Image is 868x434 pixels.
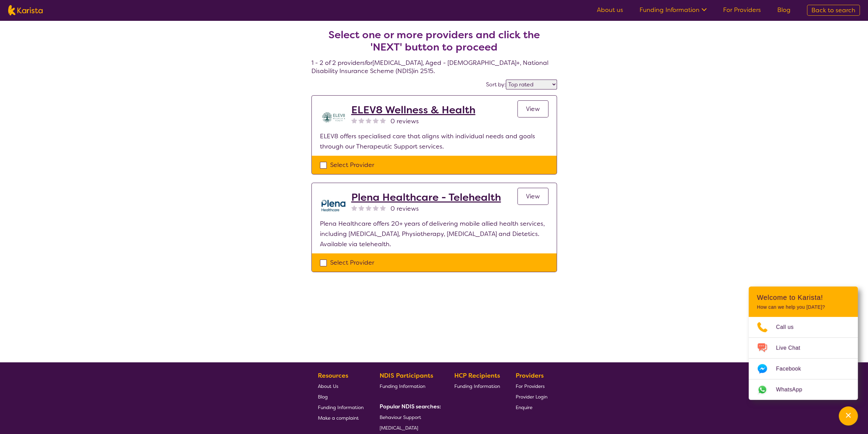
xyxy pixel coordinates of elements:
p: Plena Healthcare offers 20+ years of delivering mobile allied health services, including [MEDICAL... [320,219,548,249]
span: View [526,105,540,113]
img: nonereviewstar [373,117,379,123]
a: Funding Information [380,381,438,391]
img: Karista logo [8,5,43,15]
span: Funding Information [454,383,500,389]
span: 0 reviews [391,204,419,214]
img: nonereviewstar [366,117,371,123]
img: nonereviewstar [380,117,386,123]
span: Call us [776,322,802,332]
span: About Us [318,383,338,389]
b: NDIS Participants [380,372,433,380]
span: View [526,192,540,200]
img: nonereviewstar [373,205,379,211]
img: nonereviewstar [358,205,364,211]
p: How can we help you [DATE]? [757,304,850,310]
b: HCP Recipients [454,372,500,380]
b: Resources [318,372,348,380]
a: Plena Healthcare - Telehealth [351,191,501,204]
span: Blog [318,394,328,400]
span: Back to search [811,6,855,14]
span: Live Chat [776,343,808,353]
a: About us [597,6,623,14]
img: nonereviewstar [351,117,357,123]
a: Enquire [516,402,547,412]
img: qwv9egg5taowukv2xnze.png [320,191,347,219]
a: Back to search [807,5,860,16]
span: [MEDICAL_DATA] [380,425,418,431]
span: Behaviour Support [380,414,421,420]
span: 0 reviews [391,116,419,126]
a: View [517,100,548,117]
b: Popular NDIS searches: [380,403,441,410]
h2: Select one or more providers and click the 'NEXT' button to proceed [320,29,549,53]
a: For Providers [516,381,547,391]
span: Make a complaint [318,415,359,421]
span: Funding Information [318,404,364,410]
a: About Us [318,381,364,391]
h2: Welcome to Karista! [757,293,850,302]
a: View [517,188,548,205]
a: Funding Information [639,6,707,14]
a: ELEV8 Wellness & Health [351,104,475,116]
img: yihuczgmrom8nsaxakka.jpg [320,104,347,131]
a: Web link opens in a new tab. [749,379,858,400]
div: Channel Menu [749,286,858,400]
a: Funding Information [454,381,500,391]
p: ELEV8 offers specialised care that aligns with individual needs and goals through our Therapeutic... [320,131,548,152]
a: Blog [318,391,364,402]
span: For Providers [516,383,545,389]
a: For Providers [723,6,761,14]
span: Facebook [776,364,809,374]
b: Providers [516,372,544,380]
a: [MEDICAL_DATA] [380,422,438,433]
span: Funding Information [380,383,425,389]
a: Make a complaint [318,412,364,423]
a: Funding Information [318,402,364,412]
a: Provider Login [516,391,547,402]
span: WhatsApp [776,384,810,395]
a: Behaviour Support [380,412,438,422]
span: Enquire [516,404,532,410]
img: nonereviewstar [351,205,357,211]
h4: 1 - 2 of 2 providers for [MEDICAL_DATA] , Aged - [DEMOGRAPHIC_DATA]+ , National Disability Insura... [311,12,557,75]
label: Sort by: [486,81,506,88]
a: Blog [777,6,791,14]
img: nonereviewstar [380,205,386,211]
ul: Choose channel [749,317,858,400]
button: Channel Menu [839,406,858,425]
img: nonereviewstar [366,205,371,211]
span: Provider Login [516,394,547,400]
img: nonereviewstar [358,117,364,123]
